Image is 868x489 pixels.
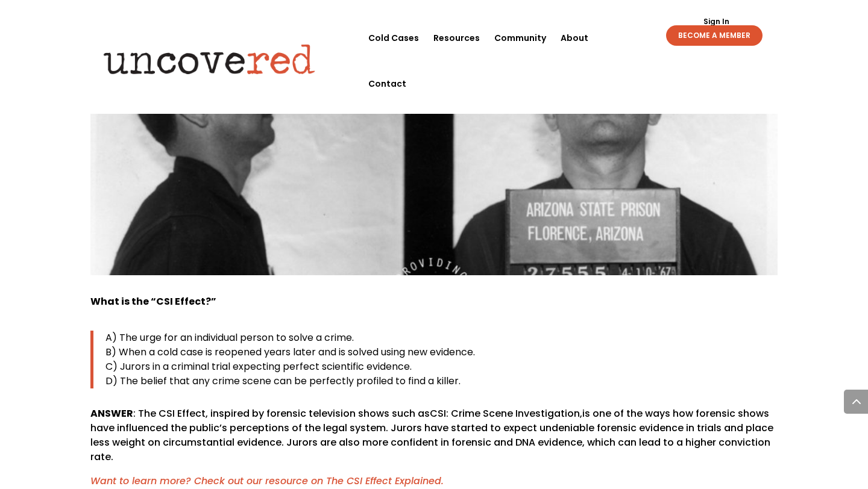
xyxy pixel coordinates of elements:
[368,15,419,61] a: Cold Cases
[697,18,736,25] a: Sign In
[105,331,354,344] span: A) The urge for an individual person to solve a crime.
[105,374,461,388] span: D) The belief that any crime scene can be perfectly profiled to find a killer.
[90,19,778,275] img: ErnestoMiranda
[90,406,778,474] p: : The CSI Effect, inspired by forensic television shows such as is one of the ways how forensic s...
[105,360,412,373] span: C) Jurors in a criminal trial expecting perfect scientific evidence.
[90,474,444,488] a: Want to learn more? Check out our resource on The CSI Effect Explained.
[430,406,582,420] span: CSI: Crime Scene Investigation,
[90,406,133,420] strong: ANSWER
[368,61,406,107] a: Contact
[561,15,588,61] a: About
[666,25,763,46] a: BECOME A MEMBER
[494,15,546,61] a: Community
[90,294,216,308] b: What is the “CSI Effect?”
[93,36,325,83] img: Uncovered logo
[105,345,475,359] span: B) When a cold case is reopened years later and is solved using new evidence.
[433,15,480,61] a: Resources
